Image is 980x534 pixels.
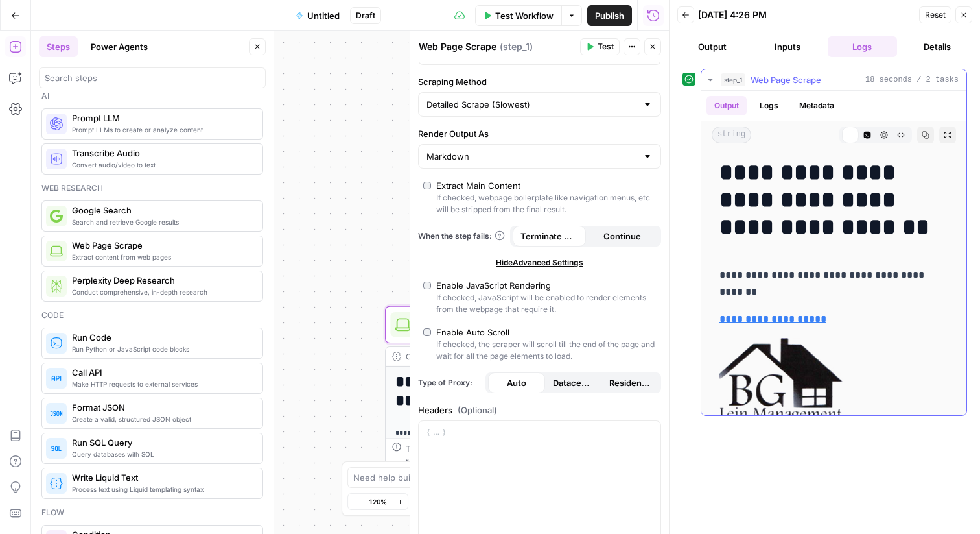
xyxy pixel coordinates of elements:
span: Datacenter [553,376,594,389]
span: Terminate Workflow [520,230,578,243]
span: Run SQL Query [72,436,252,449]
button: Test Workflow [475,5,561,26]
button: Metadata [791,96,842,115]
input: Extract Main ContentIf checked, webpage boilerplate like navigation menus, etc will be stripped f... [423,182,431,189]
div: If checked, the scraper will scroll till the end of the page and wait for all the page elements t... [436,339,656,362]
span: (Optional) [458,404,497,417]
button: Untitled [288,5,347,26]
div: Enable Auto Scroll [436,326,509,339]
span: Google Search [72,204,252,217]
span: step_1 [721,73,745,86]
div: WorkflowSet InputsInputs [385,222,626,260]
button: Details [902,36,972,57]
span: Test [598,41,614,53]
span: Untitled [307,9,340,22]
span: Conduct comprehensive, in-depth research [72,287,252,297]
button: Inputs [752,36,822,57]
button: Reset [919,6,951,23]
label: Scraping Method [418,75,661,88]
div: Flow [41,507,263,518]
div: Enable JavaScript Rendering [436,279,551,292]
span: Search and retrieve Google results [72,217,252,227]
div: 18 seconds / 2 tasks [701,91,966,415]
button: Power Agents [83,36,156,57]
span: Auto [507,376,526,389]
span: Run Code [72,331,252,344]
button: Residential [601,372,659,393]
button: Logs [752,96,786,115]
span: Prompt LLMs to create or analyze content [72,125,252,135]
span: Continue [603,230,641,243]
span: Perplexity Deep Research [72,274,252,287]
span: Format JSON [72,401,252,414]
span: Extract content from web pages [72,252,252,262]
button: 18 seconds / 2 tasks [701,69,966,90]
input: Markdown [426,150,637,163]
button: Logs [828,36,898,57]
span: Test Workflow [495,9,554,22]
button: Test [580,38,620,55]
span: Residential [609,376,651,389]
button: Output [677,36,747,57]
label: Render Output As [418,127,661,140]
span: string [712,127,751,143]
div: Code [41,309,263,321]
span: Create a valid, structured JSON object [72,414,252,424]
input: Enable Auto ScrollIf checked, the scraper will scroll till the end of the page and wait for all t... [423,328,431,336]
span: Reset [925,9,946,21]
span: Type of Proxy: [418,377,480,389]
span: Draft [356,10,375,21]
span: Hide Advanced Settings [496,257,583,269]
input: Search steps [45,71,260,84]
div: If checked, webpage boilerplate like navigation menus, etc will be stripped from the final result. [436,192,656,215]
button: Publish [587,5,632,26]
span: Transcribe Audio [72,147,252,160]
input: Enable JavaScript RenderingIf checked, JavaScript will be enabled to render elements from the web... [423,282,431,289]
span: Web Page Scrape [751,73,821,86]
button: Steps [39,36,78,57]
div: Web research [41,182,263,194]
input: Detailed Scrape (Slowest) [426,98,637,111]
div: Extract Main Content [436,179,520,192]
textarea: Web Page Scrape [419,40,496,53]
span: 18 seconds / 2 tasks [865,74,959,86]
span: Run Python or JavaScript code blocks [72,344,252,354]
span: ( step_1 ) [500,40,533,53]
span: Write Liquid Text [72,471,252,484]
span: Make HTTP requests to external services [72,379,252,389]
button: Datacenter [545,372,602,393]
span: Convert audio/video to text [72,160,252,170]
span: Publish [595,9,624,22]
span: 120% [369,496,387,507]
div: Ai [41,90,263,102]
span: Process text using Liquid templating syntax [72,484,252,494]
a: When the step fails: [418,230,505,242]
button: Output [706,96,747,115]
div: If checked, JavaScript will be enabled to render elements from the webpage that require it. [436,292,656,315]
span: Web Page Scrape [72,239,252,252]
span: Prompt LLM [72,112,252,125]
label: Headers [418,404,661,417]
span: Call API [72,366,252,379]
span: Query databases with SQL [72,449,252,459]
button: Continue [586,226,659,247]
